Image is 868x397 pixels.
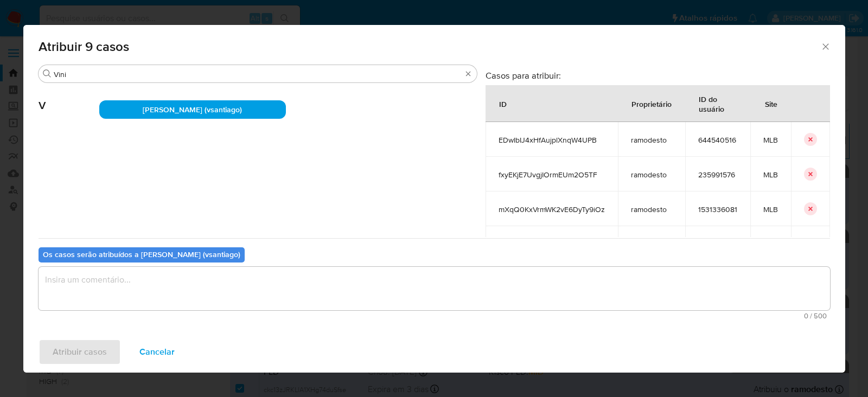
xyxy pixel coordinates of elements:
[804,202,817,215] button: icon-button
[99,100,286,119] div: [PERSON_NAME] (vsantiago)
[763,170,778,180] span: MLB
[42,312,827,319] span: Máximo 500 caracteres
[499,204,605,214] span: mXqQ0KxVrmWK2vE6DyTy9iOz
[486,70,830,81] h3: Casos para atribuir:
[618,91,685,117] div: Proprietário
[686,86,750,121] div: ID do usuário
[763,204,778,214] span: MLB
[763,135,778,145] span: MLB
[499,135,605,145] span: EDwIbIJ4xHfAujplXnqW4UPB
[486,91,520,117] div: ID
[139,340,175,364] span: Cancelar
[39,83,99,112] span: V
[39,40,821,53] span: Atribuir 9 casos
[43,69,52,78] button: Buscar
[698,204,737,214] span: 1531336081
[752,91,790,117] div: Site
[804,133,817,146] button: icon-button
[43,249,240,260] b: Os casos serão atribuídos a [PERSON_NAME] (vsantiago)
[698,170,737,180] span: 235991576
[820,41,830,51] button: Fechar a janela
[631,170,672,180] span: ramodesto
[464,69,473,78] button: Borrar
[698,135,737,145] span: 644540516
[125,339,189,365] button: Cancelar
[499,170,605,180] span: fxyEKjE7UvgjIOrmEUm2O5TF
[631,204,672,214] span: ramodesto
[804,168,817,181] button: icon-button
[631,135,672,145] span: ramodesto
[54,69,462,79] input: Analista de pesquisa
[143,104,242,115] span: [PERSON_NAME] (vsantiago)
[23,25,845,373] div: assign-modal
